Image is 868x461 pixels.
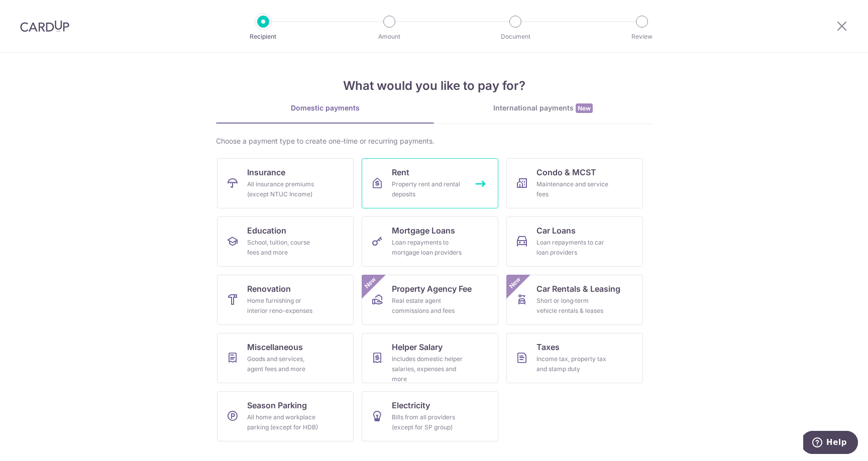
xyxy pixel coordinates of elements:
[217,391,354,441] a: Season ParkingAll home and workplace parking (except for HDB)
[247,179,319,199] div: All insurance premiums (except NTUC Income)
[506,333,643,383] a: TaxesIncome tax, property tax and stamp duty
[217,275,354,325] a: RenovationHome furnishing or interior reno-expenses
[216,77,652,95] h4: What would you like to pay for?
[536,283,620,295] span: Car Rentals & Leasing
[217,216,354,267] a: EducationSchool, tuition, course fees and more
[392,341,443,353] span: Helper Salary
[247,341,303,353] span: Miscellaneous
[23,7,44,16] span: Help
[507,275,523,291] span: New
[576,103,593,113] span: New
[536,341,560,353] span: Taxes
[434,103,652,113] div: International payments
[392,224,455,237] span: Mortgage Loans
[392,166,409,178] span: Rent
[392,354,464,384] div: Includes domestic helper salaries, expenses and more
[247,296,319,316] div: Home furnishing or interior reno-expenses
[216,136,652,146] div: Choose a payment type to create one-time or recurring payments.
[247,238,319,258] div: School, tuition, course fees and more
[362,275,379,291] span: New
[536,179,609,199] div: Maintenance and service fees
[247,412,319,432] div: All home and workplace parking (except for HDB)
[362,391,498,441] a: ElectricityBills from all providers (except for SP group)
[392,238,464,258] div: Loan repayments to mortgage loan providers
[536,296,609,316] div: Short or long‑term vehicle rentals & leases
[506,275,643,325] a: Car Rentals & LeasingShort or long‑term vehicle rentals & leasesNew
[362,333,498,383] a: Helper SalaryIncludes domestic helper salaries, expenses and more
[352,32,426,42] p: Amount
[392,179,464,199] div: Property rent and rental deposits
[247,166,285,178] span: Insurance
[20,20,69,32] img: CardUp
[803,431,858,456] iframe: Opens a widget where you can find more information
[506,158,643,208] a: Condo & MCSTMaintenance and service fees
[247,399,307,411] span: Season Parking
[247,354,319,374] div: Goods and services, agent fees and more
[216,103,434,113] div: Domestic payments
[392,412,464,432] div: Bills from all providers (except for SP group)
[392,283,472,295] span: Property Agency Fee
[536,224,576,237] span: Car Loans
[392,399,430,411] span: Electricity
[605,32,679,42] p: Review
[362,158,498,208] a: RentProperty rent and rental deposits
[226,32,300,42] p: Recipient
[217,158,354,208] a: InsuranceAll insurance premiums (except NTUC Income)
[362,275,498,325] a: Property Agency FeeReal estate agent commissions and feesNew
[506,216,643,267] a: Car LoansLoan repayments to car loan providers
[392,296,464,316] div: Real estate agent commissions and fees
[536,238,609,258] div: Loan repayments to car loan providers
[478,32,553,42] p: Document
[362,216,498,267] a: Mortgage LoansLoan repayments to mortgage loan providers
[536,354,609,374] div: Income tax, property tax and stamp duty
[247,224,286,237] span: Education
[247,283,291,295] span: Renovation
[536,166,596,178] span: Condo & MCST
[217,333,354,383] a: MiscellaneousGoods and services, agent fees and more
